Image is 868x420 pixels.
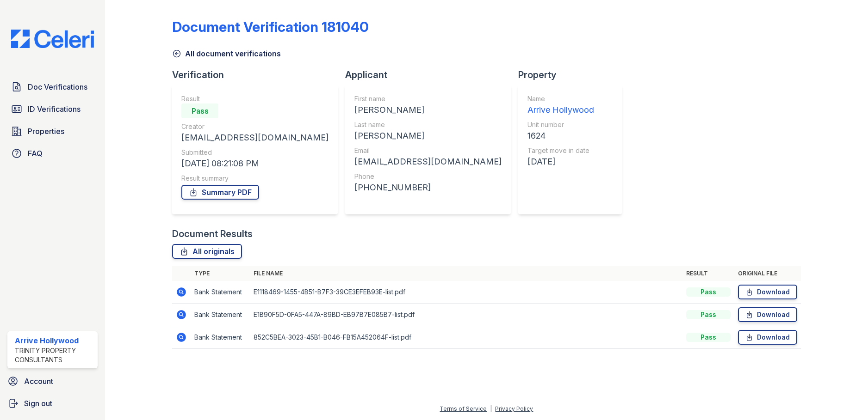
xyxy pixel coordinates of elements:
[250,326,682,349] td: 852C5BEA-3023-45B1-B046-FB15A452064F-list.pdf
[682,266,734,281] th: Result
[181,174,329,183] div: Result summary
[250,304,682,326] td: E1B90F5D-0FA5-447A-89BD-EB97B7E085B7-list.pdf
[28,148,43,159] span: FAQ
[191,266,250,281] th: Type
[7,144,98,163] a: FAQ
[28,103,81,115] span: ID Verifications
[686,333,731,342] div: Pass
[28,81,87,92] span: Doc Verifications
[24,398,52,409] span: Sign out
[440,405,487,412] a: Terms of Service
[527,120,594,129] div: Unit number
[518,68,629,81] div: Property
[4,372,101,390] a: Account
[181,103,218,118] div: Pass
[686,287,731,297] div: Pass
[345,68,518,81] div: Applicant
[354,129,502,142] div: [PERSON_NAME]
[527,94,594,116] a: Name Arrive Hollywood
[527,103,594,116] div: Arrive Hollywood
[15,346,94,365] div: Trinity Property Consultants
[181,157,329,170] div: [DATE] 08:21:08 PM
[191,326,250,349] td: Bank Statement
[738,330,797,345] a: Download
[172,244,242,259] a: All originals
[191,281,250,304] td: Bank Statement
[15,335,94,346] div: Arrive Hollywood
[7,122,98,140] a: Properties
[181,122,329,131] div: Creator
[172,68,345,81] div: Verification
[28,126,64,137] span: Properties
[686,310,731,319] div: Pass
[172,227,253,240] div: Document Results
[738,307,797,322] a: Download
[7,100,98,118] a: ID Verifications
[527,146,594,155] div: Target move in date
[250,266,682,281] th: File name
[354,172,502,181] div: Phone
[354,181,502,194] div: [PHONE_NUMBER]
[24,376,53,387] span: Account
[495,405,533,412] a: Privacy Policy
[354,103,502,116] div: [PERSON_NAME]
[7,78,98,96] a: Doc Verifications
[354,120,502,129] div: Last name
[527,129,594,142] div: 1624
[4,30,101,48] img: CE_Logo_Blue-a8612792a0a2168367f1c8372b55b34899dd931a85d93a1a3d3e32e68fde9ad4.png
[181,131,329,144] div: [EMAIL_ADDRESS][DOMAIN_NAME]
[4,394,101,413] a: Sign out
[191,304,250,326] td: Bank Statement
[181,94,329,103] div: Result
[181,148,329,157] div: Submitted
[172,18,369,35] div: Document Verification 181040
[527,94,594,103] div: Name
[354,146,502,155] div: Email
[181,185,259,200] a: Summary PDF
[250,281,682,304] td: E1118469-1455-4B51-B7F3-39CE3EFEB93E-list.pdf
[490,405,492,412] div: |
[527,155,594,168] div: [DATE]
[738,285,797,299] a: Download
[172,48,281,59] a: All document verifications
[354,155,502,168] div: [EMAIL_ADDRESS][DOMAIN_NAME]
[354,94,502,103] div: First name
[734,266,801,281] th: Original file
